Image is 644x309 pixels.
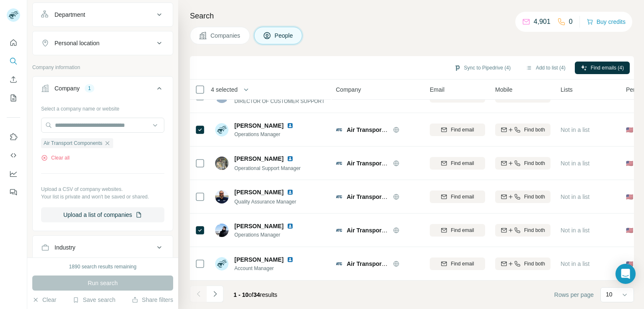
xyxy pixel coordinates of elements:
span: Not in a list [561,126,589,133]
span: Find emails (4) [591,64,624,72]
button: Department [33,5,173,25]
button: Feedback [7,185,20,200]
div: Select a company name or website [41,102,164,113]
div: Personal location [55,39,99,47]
button: Industry [33,237,173,257]
span: Find email [451,227,474,234]
span: [PERSON_NAME] [234,188,283,196]
span: Account Manager [234,265,304,272]
img: Logo of Air Transport Components [336,193,343,200]
span: 🇺🇸 [626,126,633,134]
span: Not in a list [561,227,589,234]
span: 34 [254,291,260,298]
p: Upload a CSV of company websites. [41,185,164,193]
span: Find email [451,160,474,167]
img: Logo of Air Transport Components [336,260,343,267]
button: Quick start [7,35,20,50]
span: 4 selected [211,85,238,94]
img: Avatar [215,123,229,136]
button: Enrich CSV [7,72,20,87]
button: Search [7,54,20,69]
span: 1 - 10 [234,291,249,298]
span: Quality Assurance Manager [234,199,296,205]
button: Find both [495,224,551,237]
span: Rows per page [554,291,594,299]
img: Avatar [215,257,229,270]
button: Find both [495,157,551,170]
span: Lists [561,85,573,94]
button: Find email [430,224,485,237]
button: Use Surfe on LinkedIn [7,129,20,144]
span: Find email [451,126,474,134]
h4: Search [190,10,634,22]
button: Find email [430,257,485,270]
span: DIRECTOR OF CUSTOMER SUPPORT [234,98,325,104]
span: [PERSON_NAME] [234,255,283,264]
img: LinkedIn logo [287,189,293,196]
button: Save search [73,296,115,304]
span: Operations Manager [234,131,304,138]
span: Find both [524,193,545,201]
div: 1890 search results remaining [69,263,137,270]
img: Logo of Air Transport Components [336,227,343,234]
button: Upload a list of companies [41,207,164,222]
span: of [249,291,254,298]
span: Find email [451,193,474,201]
button: Find emails (4) [575,62,630,74]
span: Air Transport Components [347,193,421,200]
span: Find both [524,227,545,234]
button: Sync to Pipedrive (4) [448,62,517,74]
img: LinkedIn logo [287,223,293,229]
span: Not in a list [561,193,589,200]
span: Email [430,85,444,94]
button: Company1 [33,78,173,102]
span: Air Transport Components [347,227,421,234]
span: People [275,31,294,40]
button: Find both [495,191,551,203]
img: Logo of Air Transport Components [336,126,343,133]
span: Find both [524,260,545,268]
p: 10 [606,290,613,299]
span: 🇺🇸 [626,260,633,268]
div: Open Intercom Messenger [615,264,636,284]
button: Share filters [132,296,173,304]
button: Find both [495,257,551,270]
p: Your list is private and won't be saved or shared. [41,193,164,201]
span: Find both [524,160,545,167]
span: Operational Support Manager [234,165,301,171]
span: Air Transport Components [44,139,102,147]
span: [PERSON_NAME] [234,222,283,230]
span: Companies [210,31,241,40]
span: Find email [451,260,474,268]
div: Company [55,84,80,93]
img: LinkedIn logo [287,122,293,129]
button: Find email [430,157,485,170]
img: Logo of Air Transport Components [336,160,343,167]
button: Find both [495,124,551,136]
button: Navigate to next page [207,286,223,302]
div: 1 [85,85,94,92]
button: Find email [430,191,485,203]
p: 4,901 [534,17,551,27]
button: Buy credits [587,16,626,28]
button: Use Surfe API [7,148,20,163]
span: 🇺🇸 [626,159,633,167]
span: Mobile [495,85,512,94]
p: Company information [32,64,173,71]
p: 0 [569,17,573,27]
div: Department [55,10,85,19]
span: 🇺🇸 [626,193,633,201]
button: Clear [32,296,56,304]
span: Operations Manager [234,231,304,239]
span: results [234,291,277,298]
img: Avatar [215,157,229,170]
button: Find email [430,124,485,136]
span: Air Transport Components [347,260,421,267]
span: Air Transport Components [347,126,421,133]
span: Company [336,85,361,94]
span: Find both [524,126,545,134]
img: LinkedIn logo [287,155,293,162]
span: [PERSON_NAME] [234,154,283,163]
div: Industry [55,243,75,252]
span: 🇺🇸 [626,226,633,234]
